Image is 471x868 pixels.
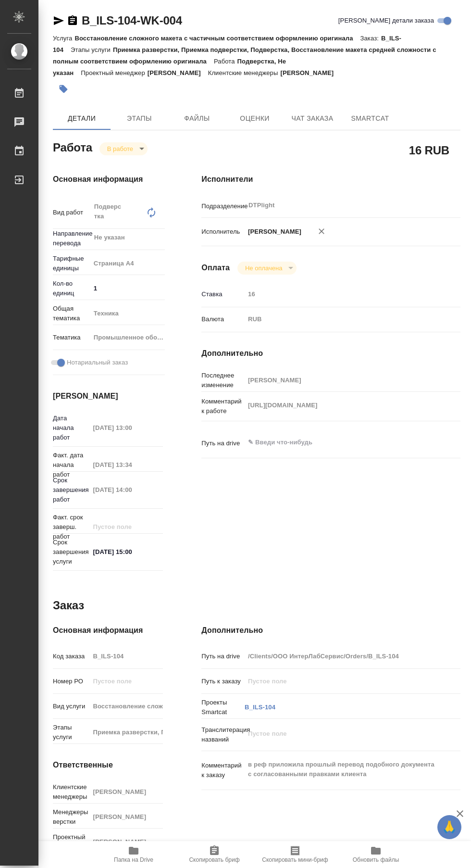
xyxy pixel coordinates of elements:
[201,397,245,416] p: Комментарий к работе
[174,841,255,868] button: Скопировать бриф
[82,14,182,27] a: B_ILS-104-WK-004
[89,649,163,663] input: Пустое поле
[53,625,163,636] h4: Основная информация
[53,229,90,248] p: Направление перевода
[116,113,162,125] span: Этапы
[245,397,439,414] textarea: [URL][DOMAIN_NAME]
[335,841,416,868] button: Обновить файлы
[90,255,177,272] div: Страница А4
[99,142,148,155] div: В работе
[53,476,89,504] p: Срок завершения работ
[201,725,245,744] p: Транслитерация названий
[201,262,230,274] h4: Оплата
[262,856,328,863] span: Скопировать мини-бриф
[90,305,177,322] div: Техника
[237,262,297,275] div: В работе
[441,817,458,837] span: 🙏
[53,782,89,802] p: Клиентские менеджеры
[53,807,89,827] p: Менеджеры верстки
[53,333,90,342] p: Тематика
[201,652,245,661] p: Путь на drive
[93,841,174,868] button: Папка на Drive
[53,538,89,566] p: Срок завершения услуги
[89,545,163,559] input: ✎ Введи что-нибудь
[53,677,89,686] p: Номер РО
[280,69,341,76] p: [PERSON_NAME]
[53,46,436,65] p: Приемка разверстки, Приемка подверстки, Подверстка, Восстановление макета средней сложности с пол...
[53,832,89,852] p: Проектный менеджер
[347,113,393,125] span: SmartCat
[53,174,163,185] h4: Основная информация
[74,35,360,42] p: Восстановление сложного макета с частичным соответствием оформлению оригинала
[89,520,163,534] input: Пустое поле
[311,221,332,242] button: Удалить исполнителя
[89,810,163,824] input: Пустое поле
[89,785,163,799] input: Пустое поле
[53,304,90,323] p: Общая тематика
[89,421,163,435] input: Пустое поле
[89,835,163,849] input: Пустое поле
[59,113,105,125] span: Детали
[89,699,163,713] input: Пустое поле
[53,414,89,442] p: Дата начала работ
[201,698,245,717] p: Проекты Smartcat
[214,58,237,65] p: Работа
[353,856,399,863] span: Обновить файлы
[245,311,439,327] div: RUB
[360,35,381,42] p: Заказ:
[53,208,90,217] p: Вид работ
[148,69,208,76] p: [PERSON_NAME]
[90,281,165,295] input: ✎ Введи что-нибудь
[289,113,335,125] span: Чат заказа
[53,723,89,742] p: Этапы услуги
[90,329,177,346] div: Промышленное оборудование
[53,138,92,155] h2: Работа
[81,69,147,76] p: Проектный менеджер
[201,174,460,185] h4: Исполнители
[114,856,153,863] span: Папка на Drive
[409,142,449,158] h2: 16 RUB
[53,598,84,613] h2: Заказ
[201,625,460,636] h4: Дополнительно
[53,15,64,26] button: Скопировать ссылку для ЯМессенджера
[201,439,245,448] p: Путь на drive
[104,145,136,153] button: В работе
[201,761,245,780] p: Комментарий к заказу
[53,759,163,771] h4: Ответственные
[245,227,301,237] p: [PERSON_NAME]
[208,69,281,76] p: Клиентские менеджеры
[245,674,439,688] input: Пустое поле
[53,35,74,42] p: Услуга
[201,314,245,324] p: Валюта
[53,390,163,402] h4: [PERSON_NAME]
[53,451,89,479] p: Факт. дата начала работ
[232,113,278,125] span: Оценки
[201,227,245,237] p: Исполнитель
[174,113,220,125] span: Файлы
[67,358,128,367] span: Нотариальный заказ
[53,279,90,298] p: Кол-во единиц
[189,856,239,863] span: Скопировать бриф
[245,287,439,301] input: Пустое поле
[53,652,89,661] p: Код заказа
[53,513,89,541] p: Факт. срок заверш. работ
[53,254,90,273] p: Тарифные единицы
[89,458,163,472] input: Пустое поле
[437,815,461,839] button: 🙏
[201,371,245,390] p: Последнее изменение
[245,649,439,663] input: Пустое поле
[53,702,89,711] p: Вид услуги
[245,756,439,782] textarea: в реф приложила прошлый перевод подобного документа с согласованными правками клиента
[89,674,163,688] input: Пустое поле
[245,373,439,387] input: Пустое поле
[201,677,245,686] p: Путь к заказу
[201,348,460,359] h4: Дополнительно
[71,46,113,53] p: Этапы услуги
[53,78,74,100] button: Добавить тэг
[201,289,245,299] p: Ставка
[89,725,163,739] input: Пустое поле
[89,483,163,497] input: Пустое поле
[255,841,335,868] button: Скопировать мини-бриф
[338,16,434,25] span: [PERSON_NAME] детали заказа
[201,201,245,211] p: Подразделение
